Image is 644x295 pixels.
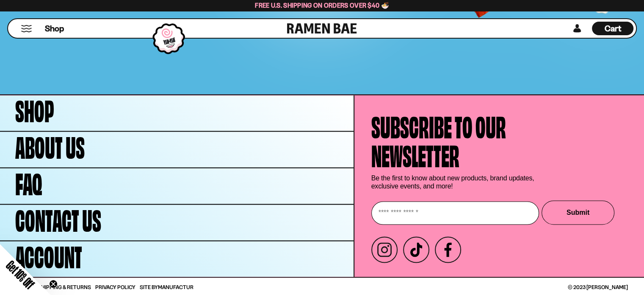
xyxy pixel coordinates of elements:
a: Shop [45,22,64,35]
a: Privacy Policy [95,284,135,290]
button: Mobile Menu Trigger [21,25,32,32]
span: Free U.S. Shipping on Orders over $40 🍜 [255,1,389,9]
span: Shop [15,94,54,123]
a: Shipping & Returns [38,284,91,290]
p: Be the first to know about new products, brand updates, exclusive events, and more! [371,174,541,190]
input: Enter your email [371,201,539,225]
span: Site By [140,284,193,290]
a: Cart [592,19,633,38]
button: Submit [542,200,614,225]
span: Shop [45,23,64,34]
span: Get 10% Off [4,258,37,291]
span: About Us [15,131,85,160]
span: Account [15,240,82,269]
a: Manufactur [158,284,193,290]
span: Cart [605,23,621,34]
h4: Subscribe to our newsletter [371,110,506,168]
span: © 2023 [PERSON_NAME] [568,284,628,290]
span: FAQ [15,167,42,196]
button: Close teaser [49,280,58,288]
span: Contact Us [15,204,101,233]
